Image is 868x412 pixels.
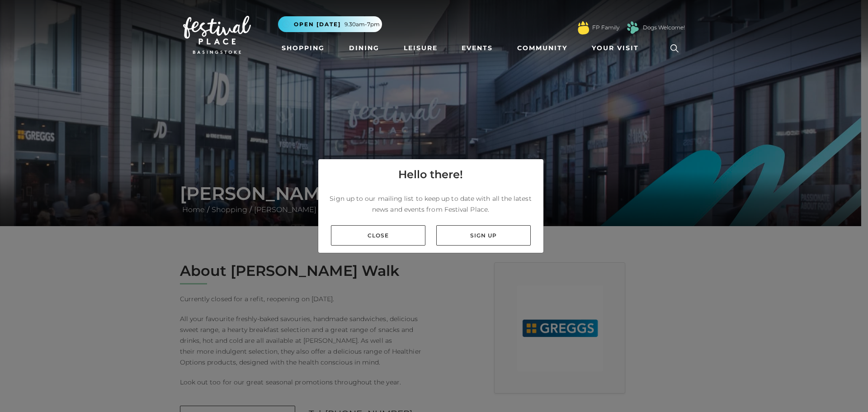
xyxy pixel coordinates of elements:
[331,225,425,246] a: Close
[400,40,441,57] a: Leisure
[514,40,571,57] a: Community
[436,225,531,246] a: Sign up
[458,40,496,57] a: Events
[344,20,380,28] span: 9.30am-7pm
[592,24,619,32] a: FP Family
[294,20,341,28] span: Open [DATE]
[345,40,383,57] a: Dining
[278,40,328,57] a: Shopping
[325,193,536,215] p: Sign up to our mailing list to keep up to date with all the latest news and events from Festival ...
[588,40,647,57] a: Your Visit
[183,16,251,54] img: Festival Place Logo
[643,24,685,32] a: Dogs Welcome!
[278,16,382,32] button: Open [DATE] 9.30am-7pm
[592,43,639,53] span: Your Visit
[398,166,463,183] h4: Hello there!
